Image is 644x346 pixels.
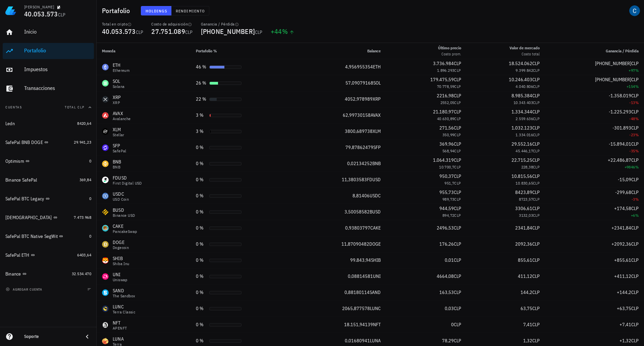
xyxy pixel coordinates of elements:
div: Ledn [5,121,15,127]
div: 0 % [196,176,207,183]
a: Transacciones [3,81,94,97]
div: Total en cripto [102,21,143,27]
span: DOGE [369,241,381,247]
span: CLP [454,181,461,186]
span: CLP [454,100,461,105]
span: +1,32 [620,338,631,344]
span: 0 [89,234,91,239]
span: CLP [454,132,461,137]
a: Inicio [3,24,94,40]
a: SafePal ETH 6403,64 [3,247,94,263]
div: 3 % [196,128,207,135]
span: 29.552,16 [512,141,532,147]
span: CLP [454,60,461,66]
a: [DEMOGRAPHIC_DATA] 7.473.968 [3,209,94,226]
a: SafePal BTC Legacy 0 [3,191,94,207]
span: 27.751.089 [151,27,185,36]
span: +2341,84 [611,225,631,231]
span: 3800,689738 [345,128,373,134]
span: Ganancia / Pérdida [606,48,639,53]
div: 0 % [196,257,207,264]
span: CLP [532,125,540,131]
div: Ganancia / Pérdida [201,21,263,27]
span: -1.358.019 [609,93,631,99]
div: 0 % [196,160,207,167]
span: CLP [631,157,639,163]
span: 855,61 [518,257,532,263]
span: 568,94 [442,148,454,153]
div: 22 % [196,96,207,103]
span: 10.830,65 [516,181,533,186]
span: CLP [631,77,639,83]
span: CLP [454,213,461,218]
span: CLP [454,205,461,211]
span: CLP [136,29,144,35]
span: Balance [367,48,381,53]
span: 950,37 [439,173,454,179]
span: CLP [631,189,639,195]
span: CLP [454,109,461,115]
div: [DEMOGRAPHIC_DATA] [5,215,52,220]
span: 0,02134252 [347,160,372,166]
span: 0,01680941 [345,338,370,344]
div: +154 [550,83,639,90]
span: CLP [454,116,461,121]
a: Binance 32.534.470 [3,266,94,282]
span: 3306,61 [515,205,532,211]
div: 0 % [196,241,207,248]
span: 1.334.344 [512,109,532,115]
span: 411,12 [518,273,532,279]
span: 0,03 [445,305,454,311]
div: Costo prom. [438,51,461,57]
a: SafePal BNB DOGE 29.941,23 [3,134,94,150]
div: Inicio [24,29,91,35]
div: Optimism [5,158,24,164]
span: +7,41 [620,322,631,328]
span: 0 [89,158,91,163]
div: AVAX [113,110,131,117]
span: CLP [532,77,540,83]
span: CLP [532,109,540,115]
div: avatar [629,5,640,16]
div: Último precio [438,45,461,51]
span: CLP [631,93,639,99]
span: CAKE [370,225,381,231]
span: CLP [533,164,540,169]
div: SOL-icon [102,80,109,87]
span: CLP [58,12,66,18]
span: CLP [454,157,461,163]
span: ETH [373,64,381,70]
span: 11,3803583 [342,177,367,183]
span: 228,38 [521,164,533,169]
div: CAKE [113,223,137,230]
div: +6 [550,212,639,219]
span: 0,01 [445,257,454,263]
span: CLP [454,93,461,99]
a: Portafolio [3,43,94,59]
span: +174,58 [614,205,631,211]
img: LedgiFi [5,5,16,16]
span: 7,41 [523,322,532,328]
span: 70.778,59 [437,84,454,89]
span: -15.894,01 [609,141,631,147]
span: 22.715,25 [512,157,532,163]
span: 0,88180114 [344,289,370,295]
div: SafePal BTC Legacy [5,196,44,202]
div: USDC-icon [102,193,109,199]
div: Transacciones [24,85,91,91]
span: CLP [533,213,540,218]
div: Solana [113,85,124,89]
span: 0 [451,322,454,328]
a: Binance SafePal 369,84 [3,172,94,188]
div: SafePal BNB DOGE [5,140,43,145]
span: 1.032.123 [512,125,532,131]
span: 7.473.968 [74,215,91,220]
div: SafePal [113,149,126,153]
span: [PHONE_NUMBER] [595,77,631,83]
span: 2216,98 [437,93,454,99]
span: 29.941,23 [74,140,91,145]
span: -299,68 [615,189,631,195]
div: BNB-icon [102,160,109,167]
div: 0 % [196,192,207,199]
span: 144,2 [521,289,532,295]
